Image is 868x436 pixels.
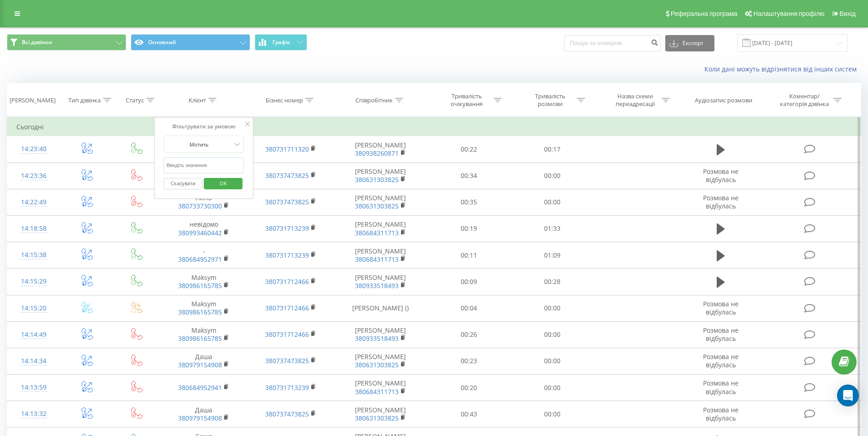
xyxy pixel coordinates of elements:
div: Тривалість розмови [526,92,575,108]
a: 380986165785 [178,308,222,316]
a: 380731713239 [265,251,309,259]
a: 380731713239 [265,383,309,392]
td: 00:17 [511,136,594,162]
td: 00:22 [427,136,511,162]
span: Розмова не відбулась [703,406,739,422]
td: 01:33 [511,215,594,242]
td: [PERSON_NAME] [334,215,427,242]
td: - [160,242,247,269]
a: 380631303825 [355,202,399,210]
span: Розмова не відбулась [703,379,739,395]
input: Введіть значення [164,157,244,173]
td: 00:00 [511,162,594,189]
a: 380986165785 [178,334,222,343]
a: 380731711320 [265,145,309,153]
div: Статус [126,96,144,104]
a: 380737473825 [265,356,309,365]
a: 380684311713 [355,228,399,237]
a: 380737473825 [265,198,309,206]
td: [PERSON_NAME] () [334,295,427,321]
div: 14:14:34 [16,352,51,370]
div: 14:13:59 [16,379,51,396]
a: 380733730300 [178,202,222,210]
td: 00:19 [427,215,511,242]
td: 00:23 [427,348,511,374]
td: Сьогодні [7,118,861,136]
td: 00:00 [511,321,594,348]
td: [PERSON_NAME] [334,189,427,215]
td: 00:28 [511,269,594,295]
a: 380684952971 [178,255,222,264]
div: 14:18:58 [16,220,51,238]
div: [PERSON_NAME] [10,96,56,104]
div: Співробітник [355,96,393,104]
a: 380684952941 [178,383,222,392]
input: Пошук за номером [564,35,661,51]
span: Розмова не відбулась [703,299,739,316]
div: Аудіозапис розмови [695,96,752,104]
span: Вихід [840,10,856,17]
td: [PERSON_NAME] [334,321,427,348]
span: OK [211,176,236,190]
button: Основний [131,34,250,51]
div: Open Intercom Messenger [837,385,859,406]
a: 380731712466 [265,304,309,312]
td: 00:00 [511,348,594,374]
span: Реферальна програма [671,10,738,17]
a: 380731712466 [265,330,309,339]
a: 380731713239 [265,224,309,233]
div: 14:23:36 [16,167,51,185]
a: 380684311713 [355,387,399,396]
a: 380933518493 [355,334,399,343]
div: 14:15:20 [16,299,51,317]
a: 380737473825 [265,410,309,418]
a: 380737473825 [265,171,309,180]
div: Тип дзвінка [68,96,101,104]
span: Всі дзвінки [22,39,52,46]
div: Клієнт [189,96,206,104]
td: 00:00 [511,375,594,401]
td: Даша [160,401,247,427]
td: [PERSON_NAME] [334,375,427,401]
span: Графік [272,39,290,46]
div: 14:22:49 [16,193,51,211]
div: Коментар/категорія дзвінка [778,92,831,108]
div: Бізнес номер [266,96,303,104]
td: Maksym [160,321,247,348]
td: [PERSON_NAME] [334,269,427,295]
div: Фільтрувати за умовою [164,122,244,131]
a: 380938260871 [355,149,399,157]
a: 380731712466 [265,277,309,286]
a: 380631303825 [355,175,399,184]
a: 380979154908 [178,414,222,422]
span: Налаштування профілю [753,10,824,17]
td: 01:09 [511,242,594,269]
button: Експорт [665,35,714,51]
td: 00:04 [427,295,511,321]
td: 00:43 [427,401,511,427]
a: 380631303825 [355,360,399,369]
div: 14:23:40 [16,140,51,158]
td: [PERSON_NAME] [334,348,427,374]
div: Тривалість очікування [442,92,491,108]
td: 00:11 [427,242,511,269]
span: Розмова не відбулась [703,167,739,184]
a: 380979154908 [178,360,222,369]
span: Розмова не відбулась [703,326,739,343]
td: [PERSON_NAME] [334,162,427,189]
a: 380684311713 [355,255,399,264]
a: 380631303825 [355,414,399,422]
a: Коли дані можуть відрізнятися вiд інших систем [704,65,861,73]
td: 00:00 [511,189,594,215]
td: [PERSON_NAME] [334,242,427,269]
td: Maksym [160,269,247,295]
td: 00:00 [511,401,594,427]
div: 14:14:49 [16,326,51,344]
button: Всі дзвінки [7,34,126,51]
td: Maksym [160,295,247,321]
div: 14:15:29 [16,273,51,290]
a: 380993460442 [178,228,222,237]
td: 00:00 [511,295,594,321]
a: 380933518493 [355,281,399,290]
a: 380986165785 [178,281,222,290]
